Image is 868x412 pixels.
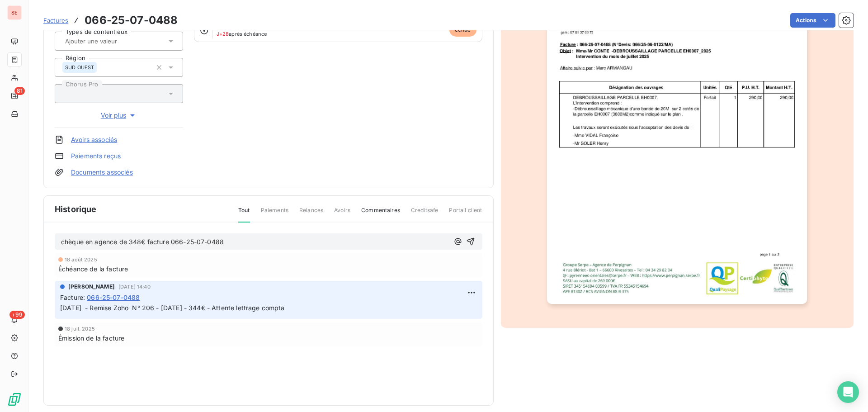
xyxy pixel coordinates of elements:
[449,206,482,222] span: Portail client
[65,257,97,262] span: 18 août 2025
[217,31,267,37] span: après échéance
[9,311,25,319] span: +99
[790,13,835,28] button: Actions
[60,304,285,312] span: [DATE] - Remise Zoho N° 206 - [DATE] - 344€ - Attente lettrage compta
[43,16,68,25] a: Factures
[64,37,155,45] input: Ajouter une valeur
[71,168,133,177] a: Documents associés
[101,111,137,120] span: Voir plus
[14,87,25,95] span: 81
[837,381,859,403] div: Open Intercom Messenger
[7,392,22,407] img: Logo LeanPay
[60,293,85,302] span: Facture :
[87,293,140,302] span: 066-25-07-0488
[118,284,151,289] span: [DATE] 14:40
[7,5,22,20] div: SE
[361,206,400,222] span: Commentaires
[85,12,178,28] h3: 066-25-07-0488
[71,152,121,161] a: Paiements reçus
[411,206,439,222] span: Creditsafe
[334,206,350,222] span: Avoirs
[238,206,250,223] span: Tout
[65,65,94,70] span: SUD OUEST
[261,206,288,222] span: Paiements
[55,110,183,120] button: Voir plus
[58,264,128,274] span: Échéance de la facture
[65,326,95,331] span: 18 juil. 2025
[299,206,323,222] span: Relances
[71,135,117,144] a: Avoirs associés
[68,283,115,291] span: [PERSON_NAME]
[61,238,224,246] span: chèque en agence de 348€ facture 066-25-07-0488
[217,31,229,37] span: J+28
[55,203,97,215] span: Historique
[43,17,68,24] span: Factures
[58,333,124,343] span: Émission de la facture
